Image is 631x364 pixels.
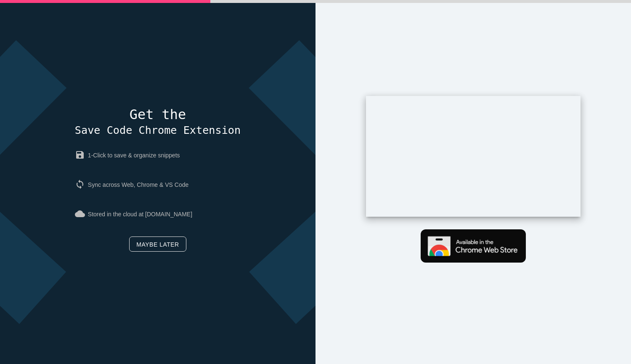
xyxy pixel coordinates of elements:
[75,209,88,219] i: cloud
[75,173,241,197] p: Sync across Web, Chrome & VS Code
[75,150,88,160] i: save
[421,229,526,263] img: Get Chrome extension
[75,124,241,136] span: Save Code Chrome Extension
[75,202,241,226] p: Stored in the cloud at [DOMAIN_NAME]
[75,107,241,138] h4: Get the
[75,179,88,189] i: sync
[75,143,241,167] p: 1-Click to save & organize snippets
[129,236,186,252] a: Maybe later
